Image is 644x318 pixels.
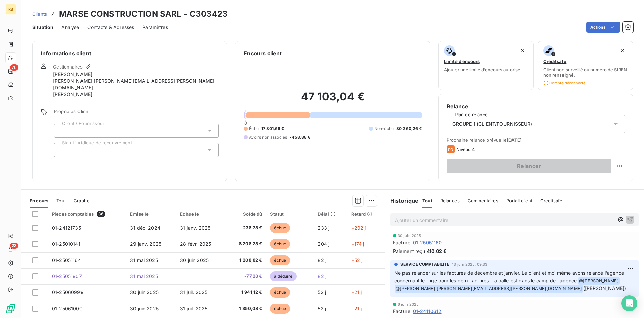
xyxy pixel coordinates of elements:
span: 23 [10,243,18,249]
span: Situation [32,24,53,31]
span: Compte déconnecté [543,80,585,86]
span: Niveau 4 [456,147,475,152]
span: 6 juin 2025 [398,302,419,306]
span: Paiement reçu [393,247,425,255]
span: 31 mai 2025 [130,257,158,263]
span: 01-25060999 [52,289,84,295]
div: Délai [318,211,343,217]
span: 52 j [318,289,326,295]
span: 28 févr. 2025 [180,241,211,247]
span: 0 [244,120,247,126]
span: 30 260,26 € [396,126,422,132]
span: 01-25010141 [52,241,80,247]
h6: Encours client [244,49,282,57]
span: -458,88 € [290,134,310,140]
a: 76 [5,66,16,77]
h6: Relance [447,102,625,110]
h3: MARSE CONSTRUCTION SARL - C303423 [59,8,228,20]
span: 31 juil. 2025 [180,289,207,295]
span: 31 juil. 2025 [180,306,207,311]
img: Logo LeanPay [5,303,16,314]
div: Pièces comptables [52,211,122,217]
span: 13 juin 2025, 09:33 [452,262,488,266]
span: Limite d’encours [444,59,480,64]
span: Ne pas relancer sur les factures de décembre et janvier. Le client et moi mème avons relancé l'ag... [394,270,625,283]
span: Client non surveillé ou numéro de SIREN non renseigné. [543,67,628,78]
span: échue [270,304,290,314]
h6: Informations client [41,49,219,57]
span: Relances [440,198,460,203]
span: 31 janv. 2025 [180,225,210,231]
span: 01-25051164 [52,257,81,263]
span: +174 j [351,241,364,247]
span: Non-échu [374,126,394,132]
button: CreditsafeClient non surveillé ou numéro de SIREN non renseigné.Compte déconnecté [538,41,633,90]
span: En cours [30,198,48,203]
span: GROUPE 1 (CLIENT/FOURNISSEUR) [452,121,532,127]
span: Prochaine relance prévue le [447,137,625,143]
span: 31 mai 2025 [130,273,158,279]
span: échue [270,255,290,265]
span: 30 juin 2025 [130,306,159,311]
span: 29 janv. 2025 [130,241,161,247]
span: 30 juin 2025 [398,234,421,238]
span: [PERSON_NAME] [53,91,92,98]
span: Commentaires [468,198,498,203]
button: Actions [586,22,620,33]
span: 01-25051160 [413,239,442,246]
span: +202 j [351,225,366,231]
span: Facture : [393,239,412,246]
span: 410,02 € [427,247,447,255]
div: Open Intercom Messenger [621,295,637,311]
div: Statut [270,211,310,217]
span: 76 [10,64,18,71]
input: Ajouter une valeur [60,128,65,134]
span: 233 j [318,225,329,231]
span: 01-24121735 [52,225,81,231]
span: échue [270,287,290,298]
span: 01-25051907 [52,273,82,279]
span: +21 j [351,289,362,295]
span: Gestionnaires [53,64,83,70]
span: 236,78 € [230,225,262,231]
span: Propriétés Client [54,109,219,118]
span: 30 juin 2025 [180,257,209,263]
span: 01-25061000 [52,306,83,311]
span: ([PERSON_NAME]) [583,285,626,291]
div: Échue le [180,211,222,217]
button: Limite d’encoursAjouter une limite d’encours autorisé [438,41,534,90]
span: [PERSON_NAME] [PERSON_NAME][EMAIL_ADDRESS][PERSON_NAME][DOMAIN_NAME] [53,78,219,91]
div: RB [5,4,16,15]
span: Facture : [393,308,412,315]
span: 31 déc. 2024 [130,225,160,231]
span: [DATE] [507,137,522,143]
span: @ [PERSON_NAME] [PERSON_NAME][EMAIL_ADDRESS][PERSON_NAME][DOMAIN_NAME] [395,285,583,293]
span: à déduire [270,271,296,281]
button: Relancer [447,159,611,173]
span: Analyse [61,24,79,31]
span: Contacts & Adresses [87,24,134,31]
span: -77,28 € [230,273,262,280]
span: Graphe [74,198,90,203]
span: 6 206,28 € [230,241,262,247]
a: Clients [32,11,47,17]
span: Portail client [506,198,532,203]
span: SERVICE COMPTABILITE [400,261,449,267]
span: Tout [56,198,66,203]
span: 01-24110612 [413,308,442,315]
span: Clients [32,11,47,17]
span: 204 j [318,241,329,247]
span: Creditsafe [543,59,566,64]
div: Solde dû [230,211,262,217]
span: 1 941,12 € [230,289,262,296]
span: Ajouter une limite d’encours autorisé [444,67,520,72]
span: 82 j [318,273,326,279]
span: échue [270,223,290,233]
span: 17 301,66 € [261,126,284,132]
span: 82 j [318,257,326,263]
h2: 47 103,04 € [244,90,422,110]
span: échue [270,239,290,249]
span: [PERSON_NAME] [53,71,92,78]
span: 36 [97,211,105,217]
span: +52 j [351,257,363,263]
